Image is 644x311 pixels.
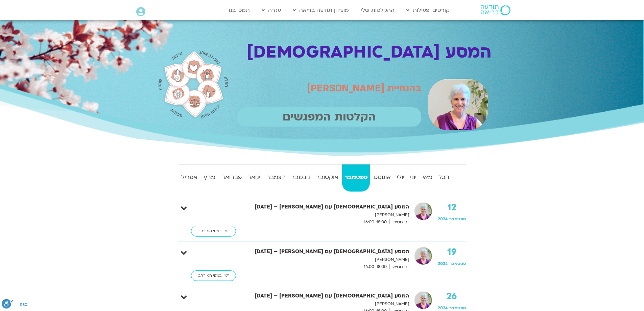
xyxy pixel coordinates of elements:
[342,164,370,192] a: ספטמבר
[438,305,448,311] span: 2024
[436,164,452,192] a: הכל
[191,270,236,281] a: זמין במנוי המורחב
[232,301,409,308] p: [PERSON_NAME]
[219,172,244,182] strong: פברואר
[201,164,218,192] a: מרץ
[389,219,409,226] span: יום חמישי
[191,226,236,237] a: זמין במנוי המורחב
[438,291,466,302] strong: 26
[201,172,218,182] strong: מרץ
[225,4,253,17] a: תמכו בנו
[258,4,284,17] a: עזרה
[420,172,435,182] strong: מאי
[438,216,448,222] span: 2024
[357,4,398,17] a: ההקלטות שלי
[232,256,409,263] p: [PERSON_NAME]
[342,172,370,182] strong: ספטמבר
[438,261,448,266] span: 2024
[395,164,407,192] a: יולי
[389,263,409,270] span: יום חמישי
[408,172,419,182] strong: יוני
[245,164,263,192] a: ינואר
[438,202,466,213] strong: 12
[449,216,466,222] span: ספטמבר
[289,172,313,182] strong: נובמבר
[219,164,244,192] a: פברואר
[371,164,393,192] a: אוגוסט
[449,261,466,266] span: ספטמבר
[371,172,393,182] strong: אוגוסט
[395,172,407,182] strong: יולי
[232,247,409,256] strong: המסע [DEMOGRAPHIC_DATA] עם [PERSON_NAME] – [DATE]
[289,164,313,192] a: נובמבר
[232,291,409,301] strong: המסע [DEMOGRAPHIC_DATA] עם [PERSON_NAME] – [DATE]
[361,219,389,226] span: 16:00-18:00
[420,164,435,192] a: מאי
[179,164,200,192] a: אפריל
[408,164,419,192] a: יוני
[264,172,288,182] strong: דצמבר
[314,172,341,182] strong: אוקטובר
[232,212,409,219] p: [PERSON_NAME]
[314,164,341,192] a: אוקטובר
[237,107,421,127] p: הקלטות המפגשים
[232,202,409,212] strong: המסע [DEMOGRAPHIC_DATA] עם [PERSON_NAME] – [DATE]
[449,305,466,311] span: ספטמבר
[403,4,453,17] a: קורסים ופעילות
[264,164,288,192] a: דצמבר
[481,5,510,15] img: תודעה בריאה
[234,42,492,62] h1: המסע [DEMOGRAPHIC_DATA]
[361,263,389,270] span: 16:00-18:00
[179,172,200,182] strong: אפריל
[245,172,263,182] strong: ינואר
[438,247,466,257] strong: 19
[307,82,421,95] span: בהנחיית [PERSON_NAME]
[289,4,352,17] a: מועדון תודעה בריאה
[436,172,452,182] strong: הכל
